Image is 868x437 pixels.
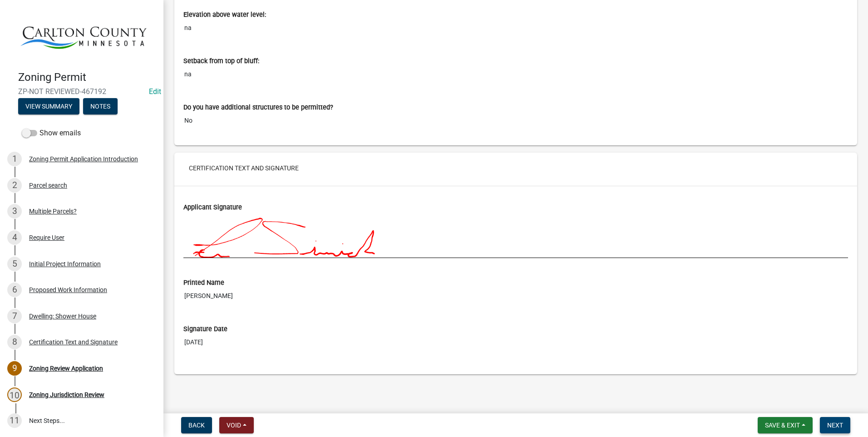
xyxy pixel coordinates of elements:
[183,212,420,258] img: 8kQztfAAAABklEQVQDAEIygdV0sUV3AAAAAElFTkSuQmCC
[758,417,813,433] button: Save & Exit
[7,204,22,218] div: 3
[29,339,118,345] div: Certification Text and Signature
[7,361,22,376] div: 9
[7,283,22,297] div: 6
[29,156,138,162] div: Zoning Permit Application Introduction
[183,12,266,18] label: Elevation above water level:
[7,230,22,245] div: 4
[181,417,212,433] button: Back
[227,422,241,429] span: Void
[18,10,149,61] img: Carlton County, Minnesota
[7,335,22,349] div: 8
[29,392,104,398] div: Zoning Jurisdiction Review
[18,87,145,96] span: ZP-NOT REVIEWED-467192
[765,422,800,429] span: Save & Exit
[183,104,333,111] label: Do you have additional structures to be permitted?
[827,422,843,429] span: Next
[29,287,107,293] div: Proposed Work Information
[149,87,161,96] a: Edit
[7,178,22,193] div: 2
[182,160,306,176] button: Certification Text and Signature
[18,104,79,111] wm-modal-confirm: Summary
[7,413,22,428] div: 11
[29,261,101,267] div: Initial Project Information
[183,204,242,211] label: Applicant Signature
[18,71,156,84] h4: Zoning Permit
[29,208,77,214] div: Multiple Parcels?
[83,98,118,114] button: Notes
[29,182,67,189] div: Parcel search
[83,104,118,111] wm-modal-confirm: Notes
[18,98,79,114] button: View Summary
[29,365,103,372] div: Zoning Review Application
[219,417,254,433] button: Void
[820,417,850,433] button: Next
[183,326,227,333] label: Signature Date
[188,422,205,429] span: Back
[29,313,96,319] div: Dwelling: Shower House
[183,58,259,65] label: Setback from top of bluff:
[7,309,22,323] div: 7
[149,87,161,96] wm-modal-confirm: Edit Application Number
[7,257,22,271] div: 5
[29,234,64,241] div: Require User
[7,387,22,402] div: 10
[183,280,224,286] label: Printed Name
[22,128,81,139] label: Show emails
[7,152,22,166] div: 1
